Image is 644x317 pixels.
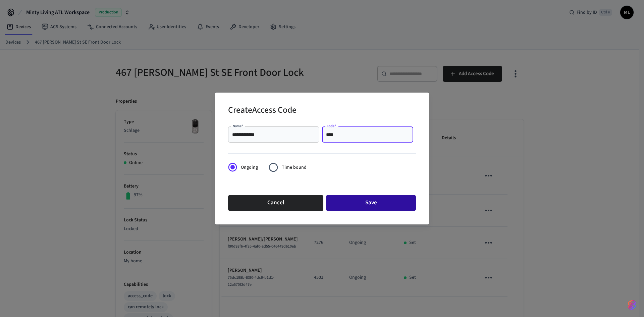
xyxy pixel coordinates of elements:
[228,101,297,121] h2: Create Access Code
[233,123,244,128] label: Name
[228,195,323,211] button: Cancel
[282,164,307,171] span: Time bound
[241,164,258,171] span: Ongoing
[628,300,636,310] img: SeamLogoGradient.69752ec5.svg
[326,195,416,211] button: Save
[327,123,336,128] label: Code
